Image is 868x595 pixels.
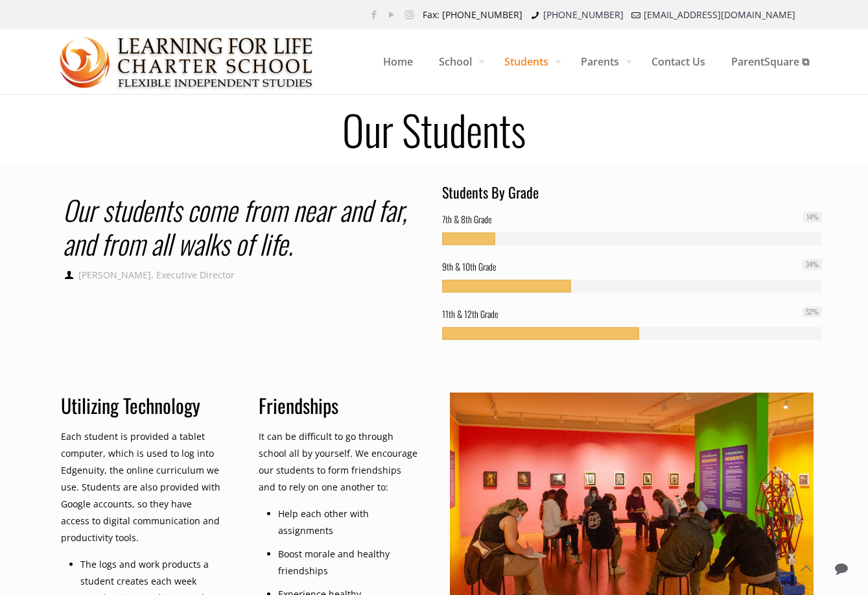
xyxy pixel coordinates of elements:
[812,306,819,317] em: %
[543,8,624,21] a: [PHONE_NUMBER]
[442,211,822,228] h6: 7th & 8th Grade
[568,42,639,81] span: Parents
[385,8,399,21] a: YouTube icon
[60,30,314,95] img: Our Students
[803,306,822,317] span: 52
[370,42,426,81] span: Home
[370,29,426,94] a: Home
[426,42,491,81] span: School
[812,212,819,222] em: %
[60,29,314,94] a: Learning for Life Charter School
[644,8,795,21] a: [EMAIL_ADDRESS][DOMAIN_NAME]
[639,29,718,94] a: Contact Us
[61,391,200,420] a: Utilizing Technology
[278,546,419,579] li: Boost morale and healthy friendships
[278,505,419,539] li: Help each other with assignments
[568,29,639,94] a: Parents
[426,29,491,94] a: School
[803,259,822,270] span: 34
[529,8,542,21] i: phone
[639,42,718,81] span: Contact Us
[442,306,822,322] h6: 11th & 12th Grade
[442,258,822,275] h6: 9th & 10th Grade
[792,555,819,582] a: Back to top icon
[259,428,419,496] p: It can be difficult to go through school all by yourself. We encourage our students to form frien...
[491,29,568,94] a: Students
[39,108,830,150] h1: Our Students
[63,269,76,281] i: author
[630,8,643,21] i: mail
[259,391,338,420] a: Friendships
[63,193,427,260] h2: Our students come from near and far, and from all walks of life.
[718,29,822,94] a: ParentSquare ⧉
[78,269,235,281] span: [PERSON_NAME], Executive Director
[442,183,822,201] h4: Students By Grade
[403,8,416,21] a: Instagram icon
[491,42,568,81] span: Students
[61,428,221,546] p: Each student is provided a tablet computer, which is used to log into Edgenuity, the online curri...
[718,42,822,81] span: ParentSquare ⧉
[803,212,822,223] span: 14
[368,8,381,21] a: Facebook icon
[812,259,819,269] em: %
